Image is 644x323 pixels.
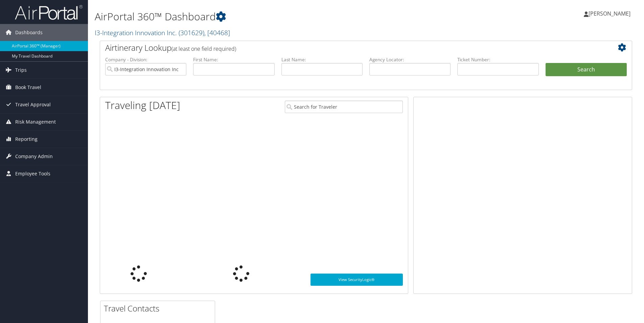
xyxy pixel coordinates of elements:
[15,62,27,79] span: Trips
[285,101,403,113] input: Search for Traveler
[105,42,582,53] h2: Airtinerary Lookup
[369,56,451,63] label: Agency Locator:
[193,56,274,63] label: First Name:
[105,98,180,112] h1: Traveling [DATE]
[105,56,186,63] label: Company - Division:
[546,63,627,77] button: Search
[15,96,51,113] span: Travel Approval
[15,165,50,182] span: Employee Tools
[457,56,538,63] label: Ticket Number:
[179,28,204,37] span: ( 301629 )
[15,24,43,41] span: Dashboards
[204,28,230,37] span: , [ 40468 ]
[310,274,403,286] a: View SecurityLogic®
[15,113,56,130] span: Risk Management
[281,56,363,63] label: Last Name:
[15,79,41,96] span: Book Travel
[15,131,38,148] span: Reporting
[15,148,53,165] span: Company Admin
[584,3,637,24] a: [PERSON_NAME]
[15,4,83,20] img: airportal-logo.png
[95,28,230,37] a: I3-Integration Innovation Inc.
[95,9,456,24] h1: AirPortal 360™ Dashboard
[171,45,236,52] span: (at least one field required)
[104,303,215,314] h2: Travel Contacts
[589,10,630,17] span: [PERSON_NAME]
